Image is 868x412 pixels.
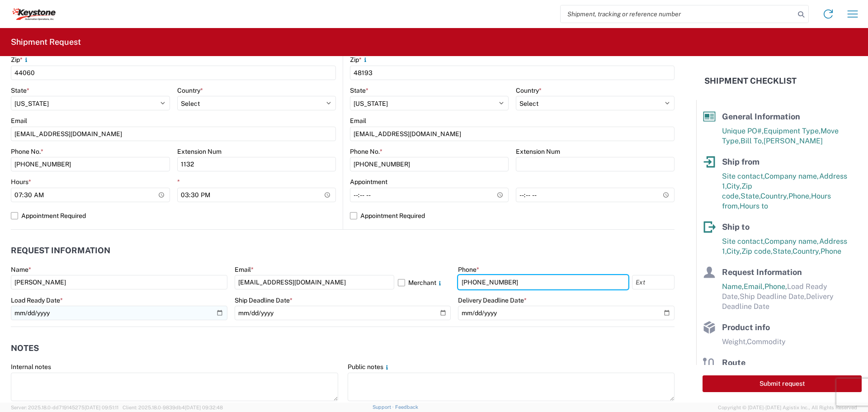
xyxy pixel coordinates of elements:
[11,147,43,156] label: Phone No.
[788,192,811,200] span: Phone,
[516,147,560,156] label: Extension Num
[718,403,857,412] span: Copyright © [DATE]-[DATE] Agistix Inc., All Rights Reserved
[11,208,336,223] label: Appointment Required
[726,182,741,190] span: City,
[350,178,387,186] label: Appointment
[722,322,770,332] span: Product info
[741,137,764,145] span: Bill To,
[726,247,741,256] span: City,
[722,127,764,135] span: Unique PO#,
[760,192,788,200] span: Country,
[722,172,764,180] span: Site contact,
[11,56,30,64] label: Zip
[722,337,747,346] span: Weight,
[747,337,786,346] span: Commodity
[11,37,81,47] h2: Shipment Request
[235,265,254,274] label: Email
[764,282,787,291] span: Phone,
[722,267,802,277] span: Request Information
[235,296,292,304] label: Ship Deadline Date
[722,157,759,166] span: Ship from
[177,86,203,95] label: Country
[458,296,527,304] label: Delivery Deadline Date
[764,127,821,135] span: Equipment Type,
[458,265,479,274] label: Phone
[11,86,29,95] label: State
[350,117,366,125] label: Email
[11,363,51,371] label: Internal notes
[123,405,223,410] span: Client: 2025.18.0-9839db4
[722,237,764,246] span: Site contact,
[350,56,369,64] label: Zip
[395,404,418,410] a: Feedback
[398,275,451,289] label: Merchant
[11,117,27,125] label: Email
[350,208,675,223] label: Appointment Required
[350,86,368,95] label: State
[85,405,118,410] span: [DATE] 09:51:11
[561,5,795,23] input: Shipment, tracking or reference number
[177,147,222,156] label: Extension Num
[703,375,862,392] button: Submit request
[764,172,819,180] span: Company name,
[11,178,31,186] label: Hours
[741,192,760,200] span: State,
[516,86,542,95] label: Country
[821,247,841,256] span: Phone
[11,405,118,410] span: Server: 2025.18.0-dd719145275
[722,358,745,367] span: Route
[722,222,750,232] span: Ship to
[740,202,768,210] span: Hours to
[11,265,31,274] label: Name
[350,147,382,156] label: Phone No.
[348,363,391,371] label: Public notes
[11,344,39,353] h2: Notes
[373,404,395,410] a: Support
[764,137,823,145] span: [PERSON_NAME]
[632,275,675,289] input: Ext
[185,405,223,410] span: [DATE] 09:32:48
[793,247,821,256] span: Country,
[11,246,110,255] h2: Request Information
[11,296,63,304] label: Load Ready Date
[744,282,764,291] span: Email,
[722,112,800,121] span: General Information
[773,247,793,256] span: State,
[741,247,773,256] span: Zip code,
[764,237,819,246] span: Company name,
[722,282,744,291] span: Name,
[704,76,797,86] h2: Shipment Checklist
[740,292,806,301] span: Ship Deadline Date,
